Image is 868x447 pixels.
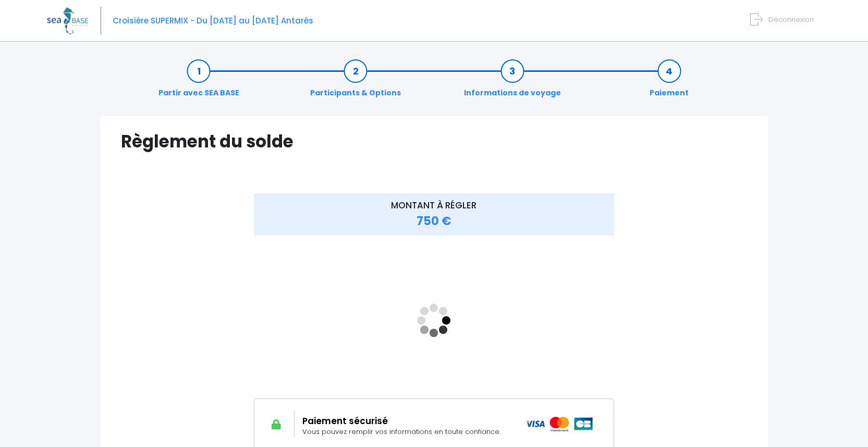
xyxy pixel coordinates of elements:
span: Déconnexion [768,15,814,24]
h1: Règlement du solde [121,131,747,152]
span: Croisière SUPERMIX - Du [DATE] au [DATE] Antarès [113,15,313,26]
a: Paiement [644,66,694,98]
span: MONTANT À RÉGLER [391,199,476,212]
a: Informations de voyage [459,66,566,98]
h2: Paiement sécurisé [302,416,510,426]
a: Participants & Options [305,66,406,98]
a: Partir avec SEA BASE [153,66,244,98]
img: icons_paiement_securise@2x.png [525,417,594,431]
span: 750 € [417,213,451,229]
iframe: <!-- //required --> [254,242,614,399]
span: Vous pouvez remplir vos informations en toute confiance. [302,427,500,437]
